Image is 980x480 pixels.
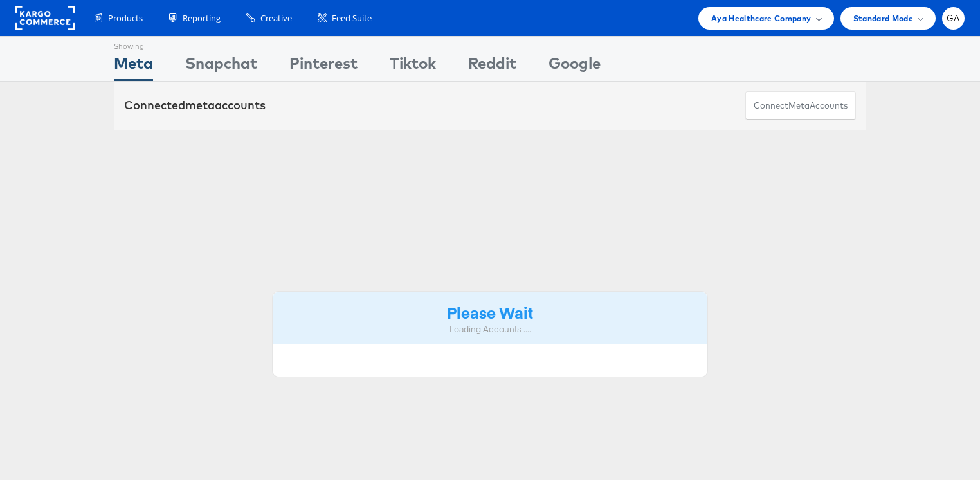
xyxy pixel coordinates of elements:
span: Products [108,12,143,24]
div: Loading Accounts .... [282,323,698,335]
div: Tiktok [390,52,436,81]
div: Pinterest [289,52,358,81]
div: Reddit [468,52,516,81]
div: Connected accounts [124,97,266,114]
div: Meta [114,52,153,81]
div: Snapchat [185,52,257,81]
span: GA [947,14,960,22]
span: Standard Mode [853,12,913,25]
span: meta [788,100,810,112]
strong: Please Wait [447,301,533,323]
div: Google [549,52,601,81]
span: meta [185,98,215,112]
div: Showing [114,37,153,52]
span: Reporting [183,12,221,24]
span: Aya Healthcare Company [711,12,812,25]
span: Creative [260,12,292,24]
button: ConnectmetaAccounts [745,91,856,120]
span: Feed Suite [332,12,372,24]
